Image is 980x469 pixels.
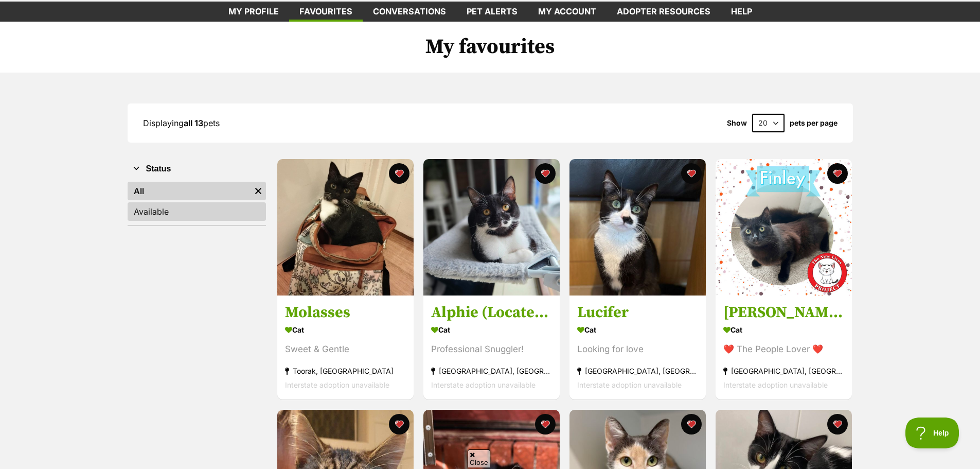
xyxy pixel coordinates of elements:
[423,296,560,400] a: Alphie (Located in [GEOGRAPHIC_DATA]) Cat Professional Snuggler! [GEOGRAPHIC_DATA], [GEOGRAPHIC_D...
[277,159,414,296] img: Molasses
[431,381,536,390] span: Interstate adoption unavailable
[389,163,409,184] button: favourite
[723,323,844,338] div: Cat
[289,2,363,22] a: Favourites
[607,2,721,22] a: Adopter resources
[128,162,266,176] button: Status
[905,418,959,448] iframe: Help Scout Beacon - Open
[727,119,747,127] span: Show
[456,2,528,22] a: Pet alerts
[723,303,844,323] h3: [PERSON_NAME] *9 Lives Project Rescue*
[569,159,706,296] img: Lucifer
[285,303,406,323] h3: Molasses
[431,303,552,323] h3: Alphie (Located in [GEOGRAPHIC_DATA])
[577,364,698,378] div: [GEOGRAPHIC_DATA], [GEOGRAPHIC_DATA]
[721,2,762,22] a: Help
[423,159,560,296] img: Alphie (Located in Wantirna South)
[827,414,848,435] button: favourite
[184,118,203,128] strong: all 13
[143,118,220,128] span: Displaying pets
[827,163,848,184] button: favourite
[528,2,607,22] a: My account
[577,343,698,357] div: Looking for love
[285,343,406,357] div: Sweet & Gentle
[285,364,406,378] div: Toorak, [GEOGRAPHIC_DATA]
[577,303,698,323] h3: Lucifer
[723,343,844,357] div: ❤️ The People Lover ❤️
[723,364,844,378] div: [GEOGRAPHIC_DATA], [GEOGRAPHIC_DATA]
[285,323,406,338] div: Cat
[285,381,389,390] span: Interstate adoption unavailable
[251,182,266,200] a: Remove filter
[431,323,552,338] div: Cat
[277,296,414,400] a: Molasses Cat Sweet & Gentle Toorak, [GEOGRAPHIC_DATA] Interstate adoption unavailable favourite
[723,381,828,390] span: Interstate adoption unavailable
[535,163,556,184] button: favourite
[681,163,702,184] button: favourite
[535,414,556,435] button: favourite
[128,202,266,221] a: Available
[716,296,852,400] a: [PERSON_NAME] *9 Lives Project Rescue* Cat ❤️ The People Lover ❤️ [GEOGRAPHIC_DATA], [GEOGRAPHIC_...
[716,159,852,296] img: Finley *9 Lives Project Rescue*
[431,364,552,378] div: [GEOGRAPHIC_DATA], [GEOGRAPHIC_DATA]
[790,119,838,127] label: pets per page
[431,343,552,357] div: Professional Snuggler!
[128,182,251,200] a: All
[218,2,289,22] a: My profile
[468,449,490,467] span: Close
[389,414,409,435] button: favourite
[128,180,266,225] div: Status
[363,2,456,22] a: conversations
[577,323,698,338] div: Cat
[681,414,702,435] button: favourite
[569,296,706,400] a: Lucifer Cat Looking for love [GEOGRAPHIC_DATA], [GEOGRAPHIC_DATA] Interstate adoption unavailable...
[577,381,682,390] span: Interstate adoption unavailable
